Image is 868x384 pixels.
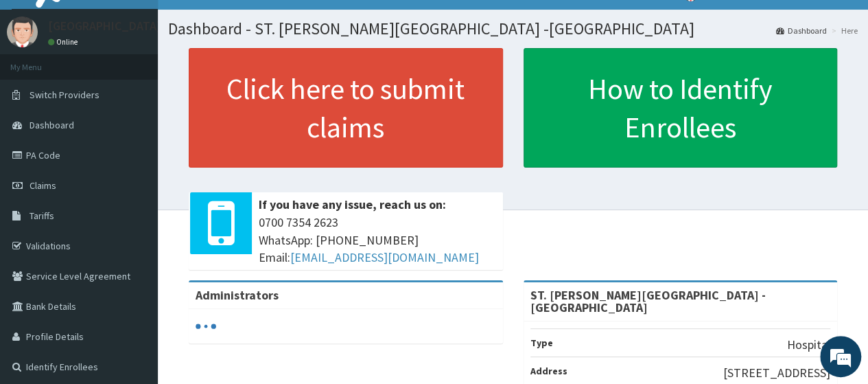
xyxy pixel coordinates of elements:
b: Administrators [196,287,279,303]
span: Claims [30,179,56,192]
img: User Image [7,16,38,47]
h1: Dashboard - ST. [PERSON_NAME][GEOGRAPHIC_DATA] -[GEOGRAPHIC_DATA] [168,20,858,38]
svg: audio-loading [196,316,216,337]
b: Type [530,337,553,349]
span: Switch Providers [30,89,99,101]
li: Here [828,25,858,36]
p: Hospital [787,336,830,354]
p: [GEOGRAPHIC_DATA][PERSON_NAME] [48,20,251,32]
a: How to Identify Enrollees [524,48,838,168]
a: [EMAIL_ADDRESS][DOMAIN_NAME] [290,249,479,265]
a: Click here to submit claims [189,48,503,168]
a: Dashboard [776,25,827,36]
span: Tariffs [30,210,54,222]
p: [STREET_ADDRESS] [723,364,830,382]
strong: ST. [PERSON_NAME][GEOGRAPHIC_DATA] -[GEOGRAPHIC_DATA] [530,287,766,315]
b: Address [530,365,567,377]
span: Dashboard [30,119,74,131]
b: If you have any issue, reach us on: [259,196,446,212]
span: 0700 7354 2623 WhatsApp: [PHONE_NUMBER] Email: [259,214,496,267]
a: Online [48,37,81,47]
